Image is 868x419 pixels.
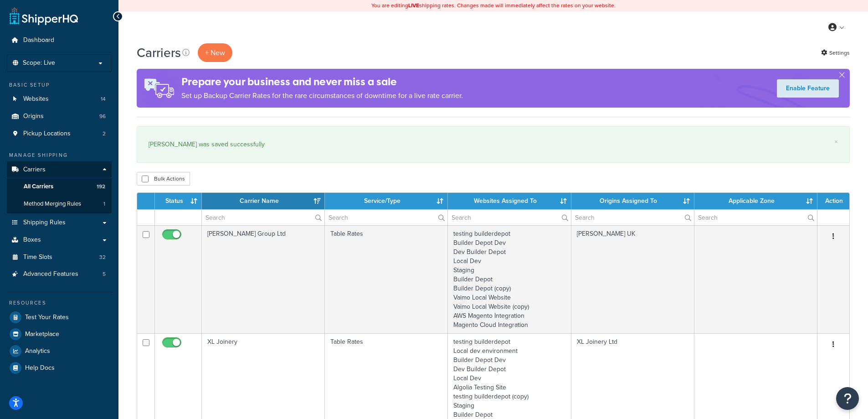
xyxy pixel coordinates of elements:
th: Status: activate to sort column ascending [155,193,202,209]
th: Service/Type: activate to sort column ascending [325,193,448,209]
td: [PERSON_NAME] UK [571,225,694,333]
span: Time Slots [23,253,52,261]
input: Search [694,210,817,225]
td: [PERSON_NAME] Group Ltd [202,225,325,333]
li: Carriers [7,161,112,213]
span: Origins [23,113,44,120]
div: Manage Shipping [7,151,112,159]
li: All Carriers [7,178,112,195]
a: Dashboard [7,32,112,49]
a: Websites 14 [7,91,112,108]
li: Method Merging Rules [7,196,112,212]
a: Analytics [7,343,112,359]
span: Boxes [23,236,41,244]
span: 32 [99,253,106,261]
li: Origins [7,108,112,125]
a: Help Docs [7,360,112,376]
h4: Prepare your business and never miss a sale [181,74,463,89]
a: Test Your Rates [7,309,112,326]
a: Advanced Features 5 [7,266,112,283]
div: Basic Setup [7,81,112,89]
td: Table Rates [325,225,448,333]
span: Dashboard [23,36,54,44]
span: 1 [103,200,105,208]
a: Time Slots 32 [7,249,112,266]
input: Search [571,210,694,225]
p: Set up Backup Carrier Rates for the rare circumstances of downtime for a live rate carrier. [181,89,463,102]
span: 14 [101,95,106,103]
span: Analytics [25,347,50,355]
input: Search [448,210,570,225]
th: Carrier Name: activate to sort column ascending [202,193,325,209]
span: Shipping Rules [23,219,66,227]
th: Websites Assigned To: activate to sort column ascending [448,193,571,209]
span: Method Merging Rules [24,200,81,208]
b: LIVE [408,1,419,10]
a: Marketplace [7,326,112,342]
li: Time Slots [7,249,112,266]
span: 5 [103,270,106,278]
a: All Carriers 192 [7,178,112,195]
th: Applicable Zone: activate to sort column ascending [694,193,817,209]
input: Search [202,210,324,225]
a: Enable Feature [777,79,839,98]
span: 2 [103,130,106,138]
span: Marketplace [25,331,59,338]
a: Origins 96 [7,108,112,125]
span: Help Docs [25,364,55,372]
button: Bulk Actions [137,172,190,186]
span: Advanced Features [23,270,78,278]
a: Boxes [7,232,112,248]
li: Advanced Features [7,266,112,283]
a: Shipping Rules [7,214,112,231]
span: Pickup Locations [23,130,71,138]
span: 96 [99,113,106,120]
li: Websites [7,91,112,108]
div: [PERSON_NAME] was saved successfully [149,138,838,151]
th: Action [817,193,849,209]
a: Method Merging Rules 1 [7,196,112,212]
button: Open Resource Center [836,387,859,410]
img: ad-rules-rateshop-fe6ec290ccb7230408bd80ed9643f0289d75e0ffd9eb532fc0e269fcd187b520.png [137,69,181,108]
a: Settings [821,47,850,59]
li: Pickup Locations [7,125,112,142]
span: Websites [23,95,49,103]
h1: Carriers [137,44,181,62]
span: Carriers [23,166,46,174]
td: testing builderdepot Builder Depot Dev Dev Builder Depot Local Dev Staging Builder Depot Builder ... [448,225,571,333]
button: + New [198,43,232,62]
span: 192 [97,183,105,191]
a: Pickup Locations 2 [7,125,112,142]
a: ShipperHQ Home [10,7,78,25]
span: Scope: Live [23,59,55,67]
a: × [834,138,838,145]
div: Resources [7,299,112,307]
th: Origins Assigned To: activate to sort column ascending [571,193,694,209]
a: Carriers [7,161,112,178]
input: Search [325,210,447,225]
span: All Carriers [24,183,53,191]
span: Test Your Rates [25,314,69,321]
